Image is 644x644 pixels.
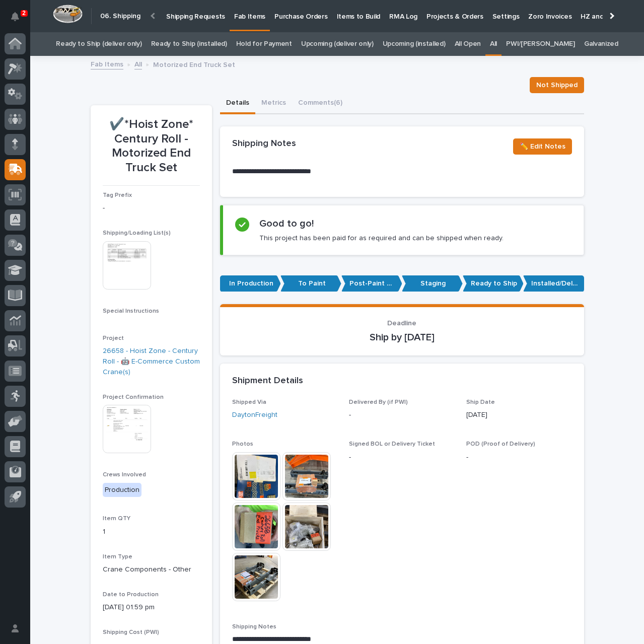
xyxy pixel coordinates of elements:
[232,410,277,420] a: DaytonFreight
[103,394,164,400] span: Project Confirmation
[103,602,200,613] p: [DATE] 01:59 pm
[103,564,200,575] p: Crane Components - Other
[463,275,524,292] p: Ready to Ship
[232,624,276,630] span: Shipping Notes
[255,93,292,114] button: Metrics
[53,5,83,23] img: Workspace Logo
[383,32,446,56] a: Upcoming (installed)
[402,275,463,292] p: Staging
[466,410,571,420] p: [DATE]
[103,472,146,478] span: Crews Involved
[387,320,416,327] span: Deadline
[91,58,123,69] a: Fab Items
[259,218,314,230] h2: Good to go!
[530,77,584,93] button: Not Shipped
[232,376,303,387] h2: Shipment Details
[103,192,132,198] span: Tag Prefix
[513,138,572,155] button: ✏️ Edit Notes
[220,93,255,114] button: Details
[349,452,454,463] p: -
[455,32,481,56] a: All Open
[236,32,292,56] a: Hold for Payment
[103,483,141,497] div: Production
[103,516,130,522] span: Item QTY
[232,138,296,150] h2: Shipping Notes
[280,275,341,292] p: To Paint
[5,6,26,27] button: Notifications
[134,58,142,69] a: All
[232,331,572,343] p: Ship by [DATE]
[13,12,26,28] div: Notifications2
[466,399,495,405] span: Ship Date
[151,32,227,56] a: Ready to Ship (installed)
[301,32,374,56] a: Upcoming (deliver only)
[466,452,571,463] p: -
[490,32,497,56] a: All
[523,275,584,292] p: Installed/Delivered (completely done)
[103,554,132,560] span: Item Type
[56,32,141,56] a: Ready to Ship (deliver only)
[536,79,578,91] span: Not Shipped
[349,441,435,447] span: Signed BOL or Delivery Ticket
[259,234,504,243] p: This project has been paid for as required and can be shipped when ready.
[103,592,159,598] span: Date to Production
[103,203,200,213] p: -
[520,140,565,153] span: ✏️ Edit Notes
[584,32,618,56] a: Galvanized
[466,441,535,447] span: POD (Proof of Delivery)
[506,32,575,56] a: PWI/[PERSON_NAME]
[153,58,235,69] p: Motorized End Truck Set
[103,527,200,537] p: 1
[292,93,348,114] button: Comments (6)
[232,441,253,447] span: Photos
[341,275,402,292] p: Post-Paint Assembly
[103,308,159,314] span: Special Instructions
[22,10,26,17] p: 2
[103,117,200,175] p: ✔️*Hoist Zone* Century Roll - Motorized End Truck Set
[103,629,159,635] span: Shipping Cost (PWI)
[349,410,454,420] p: -
[349,399,408,405] span: Delivered By (if PWI)
[103,335,124,341] span: Project
[100,12,140,21] h2: 06. Shipping
[103,346,200,377] a: 26658 - Hoist Zone - Century Roll - 🤖 E-Commerce Custom Crane(s)
[220,275,281,292] p: In Production
[232,399,266,405] span: Shipped Via
[103,230,171,236] span: Shipping/Loading List(s)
